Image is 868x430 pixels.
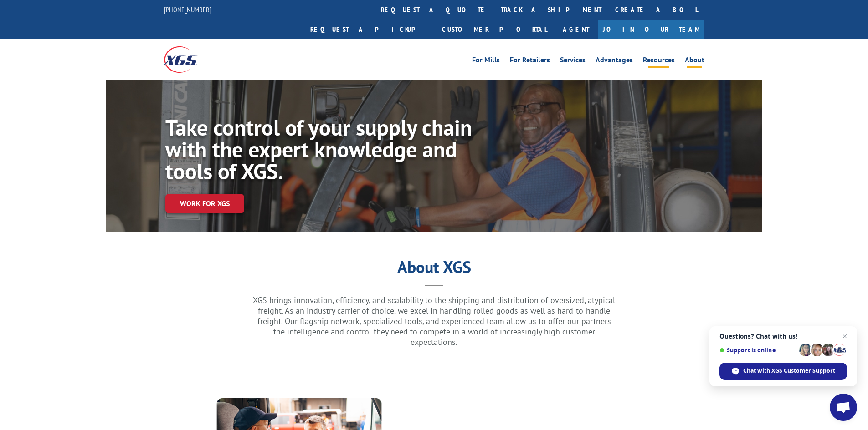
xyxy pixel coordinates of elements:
[435,20,554,39] a: Customer Portal
[743,367,835,375] span: Chat with XGS Customer Support
[303,20,435,39] a: Request a pickup
[165,116,474,187] h1: Take control of your supply chain with the expert knowledge and tools of XGS.
[106,261,762,278] h1: About XGS
[830,394,857,421] a: Open chat
[164,5,211,14] a: [PHONE_NUMBER]
[554,20,598,39] a: Agent
[719,347,796,354] span: Support is online
[598,20,704,39] a: Join Our Team
[472,56,500,66] a: For Mills
[252,295,616,347] p: XGS brings innovation, efficiency, and scalability to the shipping and distribution of oversized,...
[643,56,675,66] a: Resources
[560,56,586,66] a: Services
[719,363,847,380] span: Chat with XGS Customer Support
[685,56,704,66] a: About
[510,56,550,66] a: For Retailers
[165,194,244,213] a: Work for XGS
[719,333,847,340] span: Questions? Chat with us!
[596,56,633,66] a: Advantages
